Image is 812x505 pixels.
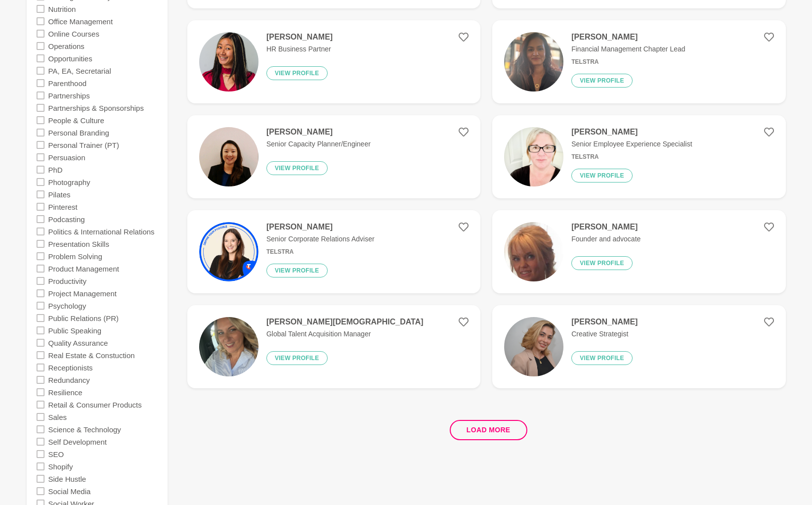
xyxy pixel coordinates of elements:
label: Social Media [48,485,91,497]
a: [PERSON_NAME]HR Business PartnerView profile [187,20,480,103]
label: Photography [48,176,90,188]
p: Senior Employee Experience Specialist [571,139,692,149]
a: [PERSON_NAME][DEMOGRAPHIC_DATA]Global Talent Acquisition ManagerView profile [187,305,480,388]
button: View profile [266,66,328,80]
h4: [PERSON_NAME][DEMOGRAPHIC_DATA] [266,317,424,327]
img: 49f725dcccdd8bf20ef7723de0b376859f0749ad-800x800.jpg [199,127,258,186]
label: Pilates [48,188,71,200]
label: SEO [48,448,64,460]
img: 97086b387fc226d6d01cf5914affb05117c0ddcf-3316x4145.jpg [199,32,258,92]
label: PA, EA, Secretarial [48,64,111,77]
label: Public Speaking [48,324,102,336]
button: View profile [571,74,633,88]
label: Receptionists [48,361,93,373]
p: Founder and advocate [571,234,641,244]
label: Presentation Skills [48,237,109,250]
h6: Telstra [571,58,685,66]
a: [PERSON_NAME]Founder and advocateView profile [492,210,785,293]
label: Productivity [48,275,87,287]
label: Parenthood [48,77,87,89]
label: Pinterest [48,200,78,213]
label: Product Management [48,262,119,275]
label: Sales [48,411,67,423]
p: Global Talent Acquisition Manager [266,329,424,339]
label: Shopify [48,460,73,472]
label: Personal Trainer (PT) [48,138,119,151]
label: People & Culture [48,114,104,126]
label: Real Estate & Constuction [48,349,135,361]
label: Persuasion [48,151,85,163]
p: Financial Management Chapter Lead [571,44,685,54]
label: PhD [48,163,63,176]
a: [PERSON_NAME]Senior Corporate Relations AdviserTelstraView profile [187,210,480,293]
label: Self Development [48,435,107,448]
button: View profile [266,161,328,175]
h4: [PERSON_NAME] [266,222,375,232]
label: Public Relations (PR) [48,312,119,324]
img: dbd646e5a69572db4a1904c898541240c071e52b-2316x3088.jpg [504,32,563,92]
p: Senior Corporate Relations Adviser [266,234,375,244]
h4: [PERSON_NAME] [266,32,333,42]
label: Nutrition [48,2,76,15]
label: Psychology [48,299,86,312]
label: Online Courses [48,27,99,40]
label: Podcasting [48,213,85,225]
label: Operations [48,40,85,52]
h6: Telstra [571,153,692,161]
a: [PERSON_NAME]Senior Capacity Planner/EngineerView profile [187,115,480,198]
img: 418eed57115aca911ab3132ca83da76a70174570-1600x1600.jpg [199,222,258,281]
label: Politics & International Relations [48,225,155,237]
label: Redundancy [48,373,90,386]
p: Senior Capacity Planner/Engineer [266,139,371,149]
button: View profile [266,351,328,365]
h4: [PERSON_NAME] [571,32,685,42]
h4: [PERSON_NAME] [571,222,641,232]
label: Partnerships [48,89,90,101]
label: Office Management [48,15,113,27]
label: Opportunities [48,52,92,64]
label: Personal Branding [48,126,109,138]
label: Science & Technology [48,423,121,435]
h4: [PERSON_NAME] [571,317,638,327]
a: [PERSON_NAME]Senior Employee Experience SpecialistTelstraView profile [492,115,785,198]
img: 76d71eafe8075d13eeea03039b9742996b9cd231-1968x2624.jpg [504,127,563,186]
a: [PERSON_NAME]Creative StrategistView profile [492,305,785,388]
p: HR Business Partner [266,44,333,54]
button: Load more [450,420,527,440]
label: Quality Assurance [48,336,108,349]
h6: Telstra [266,248,375,256]
button: View profile [571,351,633,365]
a: [PERSON_NAME]Financial Management Chapter LeadTelstraView profile [492,20,785,103]
label: Partnerships & Sponsorships [48,101,144,114]
button: View profile [571,256,633,270]
label: Project Management [48,287,117,299]
label: Side Hustle [48,472,86,485]
label: Problem Solving [48,250,102,262]
img: 11efa73726d150086d39d59a83bc723f66f1fc14-1170x2532.png [504,222,563,281]
button: View profile [266,264,328,277]
h4: [PERSON_NAME] [571,127,692,137]
label: Resilience [48,386,83,398]
img: 90f91889d58dbf0f15c0de29dd3d2b6802e5f768-900x900.png [504,317,563,376]
label: Retail & Consumer Products [48,398,142,411]
p: Creative Strategist [571,329,638,339]
button: View profile [571,169,633,183]
img: 7c9c67ee75fafd79ccb1403527cc5b3bb7fe531a-2316x3088.jpg [199,317,258,376]
h4: [PERSON_NAME] [266,127,371,137]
